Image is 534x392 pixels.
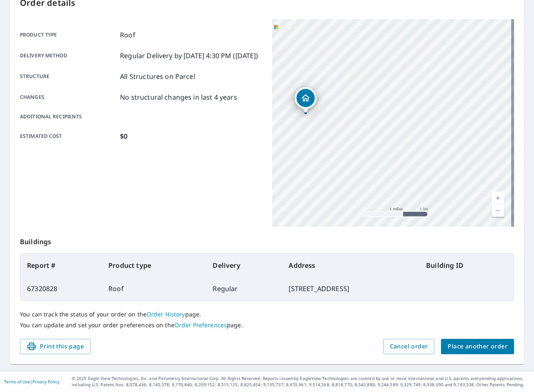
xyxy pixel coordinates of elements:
a: Privacy Policy [32,379,59,385]
p: All Structures on Parcel [120,71,195,81]
span: Cancel order [390,341,428,352]
p: Delivery method [20,51,117,61]
td: 67320828 [20,277,102,300]
button: Cancel order [383,339,435,354]
th: Address [282,254,419,277]
p: Structure [20,71,117,81]
p: You can track the status of your order on the page. [20,311,514,318]
a: Order History [147,310,185,318]
p: | [4,379,59,384]
p: Roof [120,30,135,40]
a: Order Preferences [174,321,227,329]
th: Product type [102,254,206,277]
p: Product type [20,30,117,40]
p: You can update and set your order preferences on the page. [20,321,514,329]
p: Additional recipients [20,113,117,120]
td: Regular [206,277,282,300]
a: Nivel actual 13, alejar [492,204,504,217]
div: Dropped pin, building 1, Residential property, 6018 Memorial Hwy Tampa, FL 33615 [295,87,316,113]
th: Building ID [419,254,514,277]
p: Changes [20,92,117,102]
th: Delivery [206,254,282,277]
a: Nivel actual 13, ampliar [492,192,504,204]
p: © 2025 Eagle View Technologies, Inc. and Pictometry International Corp. All Rights Reserved. Repo... [72,375,530,388]
span: Place another order [448,341,507,352]
th: Report # [20,254,102,277]
td: [STREET_ADDRESS] [282,277,419,300]
button: Place another order [441,339,514,354]
td: Roof [102,277,206,300]
p: Regular Delivery by [DATE] 4:30 PM ([DATE]) [120,51,258,61]
p: Buildings [20,227,514,253]
p: $0 [120,131,127,141]
a: Terms of Use [4,379,30,385]
p: No structural changes in last 4 years [120,92,237,102]
p: Estimated cost [20,131,117,141]
span: Print this page [27,341,84,352]
button: Print this page [20,339,91,354]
